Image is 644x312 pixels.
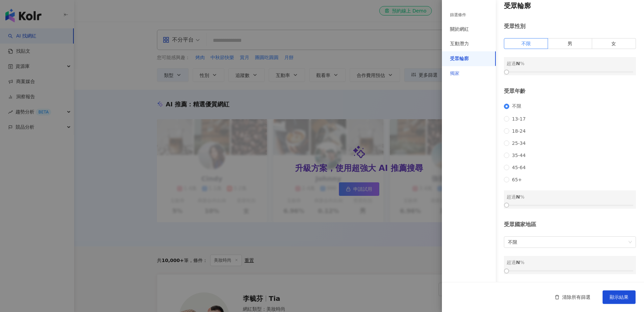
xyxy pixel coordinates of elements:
div: 互動潛力 [450,41,469,47]
h4: 受眾輪廓 [504,1,636,10]
span: 45-64 [509,165,528,170]
span: 不限 [509,103,524,109]
span: 18-24 [509,128,528,134]
div: 受眾國家地區 [504,221,636,228]
span: delete [555,295,559,300]
span: N [516,260,520,265]
div: 受眾性別 [504,23,636,30]
div: 篩選條件 [450,12,466,18]
div: 超過 % [507,193,633,201]
span: N [516,194,520,200]
span: 男 [568,41,572,46]
span: 13-17 [509,116,528,122]
span: 顯示結果 [610,294,629,300]
span: N [516,61,520,66]
span: 女 [611,41,616,46]
div: 受眾年齡 [504,87,636,95]
span: 35-44 [509,153,528,158]
div: 受眾輪廓 [450,55,469,62]
span: 25-34 [509,140,528,146]
div: 超過 % [507,60,633,67]
span: 不限 [521,41,531,46]
span: 不限 [508,237,632,248]
span: 清除所有篩選 [562,294,590,300]
div: 獨家 [450,70,459,77]
div: 關於網紅 [450,26,469,33]
button: 顯示結果 [603,290,636,304]
div: 超過 % [507,259,633,266]
button: 清除所有篩選 [548,290,597,304]
span: 65+ [509,177,525,182]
